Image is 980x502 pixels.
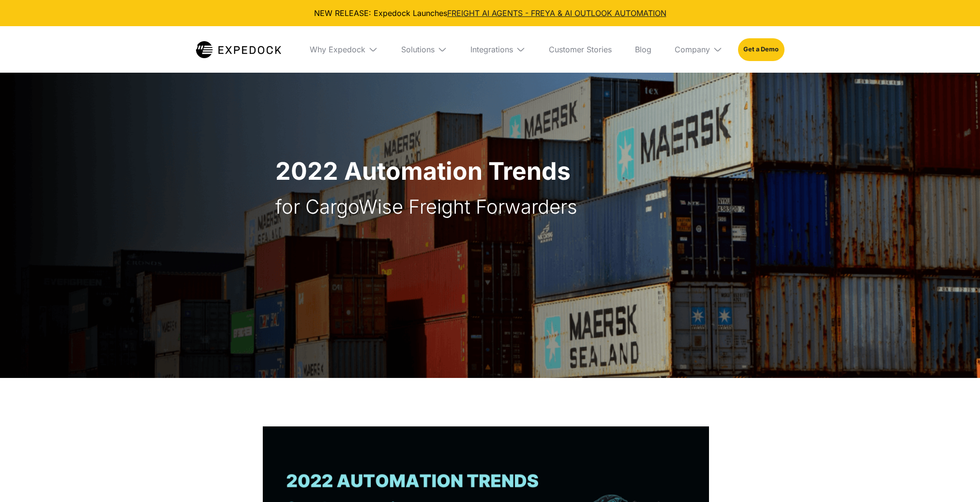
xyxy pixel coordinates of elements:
[541,26,619,73] a: Customer Stories
[667,26,730,73] div: Company
[393,26,455,73] div: Solutions
[675,45,710,54] div: Company
[932,455,980,502] iframe: Chat Widget
[447,8,666,18] a: FREIGHT AI AGENTS - FREYA & AI OUTLOOK AUTOMATION
[275,195,577,219] span: for CargoWise Freight Forwarders
[8,8,972,18] div: NEW RELEASE: Expedock Launches
[470,45,513,54] div: Integrations
[627,26,659,73] a: Blog
[310,45,365,54] div: Why Expedock
[275,157,571,186] strong: 2022 Automation Trends
[302,26,386,73] div: Why Expedock
[463,26,533,73] div: Integrations
[401,45,435,54] div: Solutions
[738,38,784,61] a: Get a Demo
